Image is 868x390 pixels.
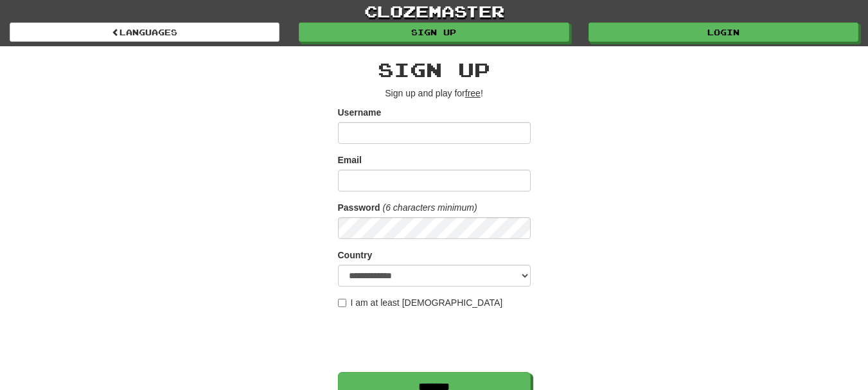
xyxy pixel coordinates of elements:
label: Email [338,154,362,166]
label: Country [338,249,373,261]
input: I am at least [DEMOGRAPHIC_DATA] [338,299,346,307]
em: (6 characters minimum) [383,202,477,213]
u: free [465,88,481,98]
label: I am at least [DEMOGRAPHIC_DATA] [338,296,503,309]
iframe: reCAPTCHA [338,315,533,366]
label: Password [338,201,380,214]
h2: Sign up [338,59,531,80]
p: Sign up and play for ! [338,87,531,100]
a: Languages [10,22,279,42]
a: Login [589,22,858,42]
a: Sign up [299,22,569,42]
label: Username [338,106,382,119]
